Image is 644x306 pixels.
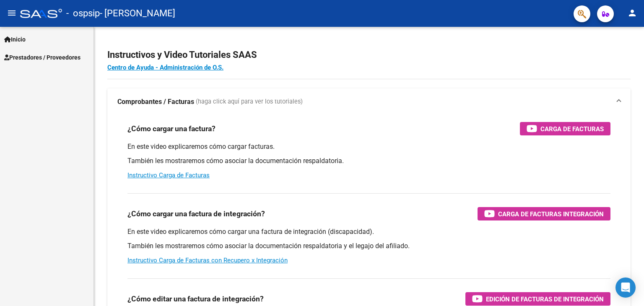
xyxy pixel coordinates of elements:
mat-expansion-panel-header: Comprobantes / Facturas (haga click aquí para ver los tutoriales) [107,88,631,115]
a: Instructivo Carga de Facturas con Recupero x Integración [127,257,288,264]
p: En este video explicaremos cómo cargar facturas. [127,142,610,151]
strong: Comprobantes / Facturas [117,97,194,106]
span: Prestadores / Proveedores [4,53,80,62]
mat-icon: menu [7,8,17,18]
h2: Instructivos y Video Tutoriales SAAS [107,47,631,63]
span: Carga de Facturas [540,124,604,134]
h3: ¿Cómo cargar una factura? [127,123,216,135]
mat-icon: person [627,8,637,18]
span: Carga de Facturas Integración [498,209,604,219]
h3: ¿Cómo cargar una factura de integración? [127,208,265,220]
button: Edición de Facturas de integración [465,292,610,306]
span: Inicio [4,35,26,44]
p: También les mostraremos cómo asociar la documentación respaldatoria y el legajo del afiliado. [127,241,610,251]
p: En este video explicaremos cómo cargar una factura de integración (discapacidad). [127,227,610,236]
span: - [PERSON_NAME] [100,4,175,23]
a: Centro de Ayuda - Administración de O.S. [107,64,223,71]
div: Open Intercom Messenger [615,277,636,298]
p: También les mostraremos cómo asociar la documentación respaldatoria. [127,156,610,166]
h3: ¿Cómo editar una factura de integración? [127,293,264,305]
button: Carga de Facturas Integración [478,207,610,220]
button: Carga de Facturas [520,122,610,135]
span: Edición de Facturas de integración [486,294,604,304]
span: - ospsip [66,4,100,23]
span: (haga click aquí para ver los tutoriales) [196,97,303,106]
a: Instructivo Carga de Facturas [127,171,210,179]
